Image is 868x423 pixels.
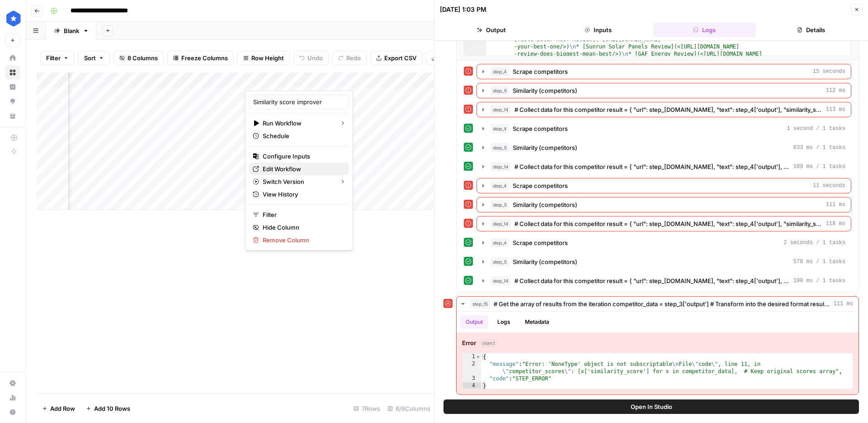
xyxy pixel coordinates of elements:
[237,51,290,65] button: Row Height
[477,102,851,117] button: 113 ms
[46,22,97,40] a: Blank
[631,402,672,411] span: Open In Studio
[64,26,79,35] div: Blank
[5,51,20,65] a: Home
[492,315,516,329] button: Logs
[5,376,20,390] a: Settings
[251,53,284,62] span: Row Height
[793,144,845,152] span: 833 ms / 1 tasks
[813,182,845,190] span: 11 seconds
[793,258,845,266] span: 578 ms / 1 tasks
[167,51,234,65] button: Freeze Columns
[513,124,568,133] span: Scrape competitors
[513,257,577,266] span: Similarity (competitors)
[491,181,509,190] span: step_4
[40,51,75,65] button: Filter
[477,64,851,79] button: 15 seconds
[346,53,361,62] span: Redo
[519,315,555,329] button: Metadata
[491,238,509,247] span: step_4
[457,312,859,394] div: 111 ms
[470,299,490,308] span: step_15
[46,53,61,62] span: Filter
[813,67,845,76] span: 15 seconds
[384,401,434,416] div: 8/8 Columns
[5,109,20,123] a: Your Data
[514,162,790,171] span: # Collect data for this competitor result = { "url": step_[DOMAIN_NAME], "text": step_4['output']...
[263,164,342,173] span: Edit Workflow
[94,404,130,413] span: Add 10 Rows
[440,5,486,14] div: [DATE] 1:03 PM
[462,382,481,389] div: 4
[491,143,509,152] span: step_5
[477,140,851,155] button: 833 ms / 1 tasks
[759,23,863,37] button: Details
[491,219,511,228] span: step_14
[462,338,476,347] strong: Error
[826,87,845,95] span: 112 ms
[5,65,20,80] a: Browse
[307,53,323,62] span: Undo
[462,353,481,361] div: 1
[263,177,333,186] span: Switch Version
[491,124,509,133] span: step_4
[826,220,845,228] span: 118 ms
[480,339,497,347] span: object
[440,23,543,37] button: Output
[491,67,509,76] span: step_4
[514,219,822,228] span: # Collect data for this competitor result = { "url": step_[DOMAIN_NAME], "text": step_4['output']...
[513,86,577,95] span: Similarity (competitors)
[514,276,790,285] span: # Collect data for this competitor result = { "url": step_[DOMAIN_NAME], "text": step_4['output']...
[513,200,577,209] span: Similarity (competitors)
[491,86,509,95] span: step_5
[181,53,228,62] span: Freeze Columns
[5,390,20,405] a: Usage
[491,105,511,114] span: step_14
[78,51,110,65] button: Sort
[293,51,329,65] button: Undo
[80,401,136,416] button: Add 10 Rows
[5,10,22,27] img: ConsumerAffairs Logo
[443,399,859,414] button: Open In Studio
[477,274,851,288] button: 100 ms / 1 tasks
[5,405,20,419] button: Help + Support
[783,239,845,247] span: 2 seconds / 1 tasks
[127,53,158,62] span: 8 Columns
[793,163,845,171] span: 109 ms / 1 tasks
[350,401,384,416] div: 7 Rows
[263,131,342,140] span: Schedule
[476,353,481,361] span: Toggle code folding, rows 1 through 4
[5,7,20,30] button: Workspace: ConsumerAffairs
[477,197,851,212] button: 111 ms
[513,67,568,76] span: Scrape competitors
[462,375,481,382] div: 3
[826,106,845,114] span: 113 ms
[263,190,342,199] span: View History
[370,51,422,65] button: Export CSV
[460,315,488,329] button: Output
[491,200,509,209] span: step_5
[491,257,509,266] span: step_5
[263,152,342,161] span: Configure Inputs
[477,236,851,250] button: 2 seconds / 1 tasks
[547,23,650,37] button: Inputs
[477,159,851,174] button: 109 ms / 1 tasks
[477,216,851,231] button: 118 ms
[113,51,164,65] button: 8 Columns
[477,121,851,136] button: 1 second / 1 tasks
[653,23,756,37] button: Logs
[491,276,511,285] span: step_14
[263,210,342,219] span: Filter
[263,236,342,245] span: Remove Column
[477,83,851,98] button: 112 ms
[513,143,577,152] span: Similarity (competitors)
[5,80,20,94] a: Insights
[462,361,481,375] div: 2
[793,277,845,285] span: 100 ms / 1 tasks
[514,105,822,114] span: # Collect data for this competitor result = { "url": step_[DOMAIN_NAME], "text": step_4['output']...
[457,297,859,311] button: 111 ms
[263,119,333,128] span: Run Workflow
[491,162,511,171] span: step_14
[37,401,80,416] button: Add Row
[513,238,568,247] span: Scrape competitors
